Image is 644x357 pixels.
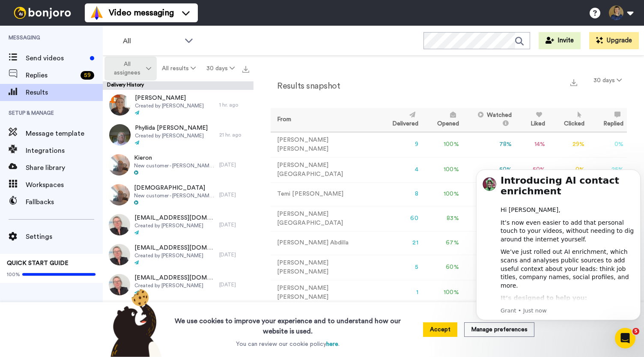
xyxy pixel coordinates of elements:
p: You can review our cookie policy . [236,340,340,348]
h2: Results snapshot [271,81,340,91]
div: 59 [80,71,94,80]
div: [DATE] [219,281,249,288]
div: [DATE] [219,191,249,198]
td: [PERSON_NAME] Abdilla [271,231,377,255]
td: 5 [377,255,422,280]
span: Created by [PERSON_NAME] [135,102,204,109]
a: [DEMOGRAPHIC_DATA]New customer - [PERSON_NAME] - Childrens Services[DATE] [103,180,253,210]
img: export.svg [570,79,577,86]
td: 100 % [422,132,462,157]
a: [EMAIL_ADDRESS][DOMAIN_NAME]Created by [PERSON_NAME][DATE] [103,240,253,270]
img: 726162db-fe3e-40ad-9c23-d98b81d8fb1d-thumb.jpg [109,274,130,295]
th: Clicked [549,108,588,132]
th: Liked [515,108,549,132]
td: [PERSON_NAME] [GEOGRAPHIC_DATA] [271,157,377,182]
span: Created by [PERSON_NAME] [134,252,215,259]
div: Delivery History [103,81,253,90]
td: [PERSON_NAME] [GEOGRAPHIC_DATA] [271,206,377,231]
img: bear-with-cookie.png [103,289,166,357]
th: Delivered [377,108,422,132]
span: Share library [26,163,103,173]
div: [DATE] [219,161,249,168]
a: [EMAIL_ADDRESS][DOMAIN_NAME]Created by [PERSON_NAME][DATE] [103,210,253,240]
h3: We use cookies to improve your experience and to understand how our website is used. [166,311,409,336]
td: [PERSON_NAME] [PERSON_NAME] [271,132,377,157]
span: New customer - [PERSON_NAME] - Childrens Services [134,192,215,199]
button: Export all results that match these filters now. [240,62,252,75]
img: 726162db-fe3e-40ad-9c23-d98b81d8fb1d-thumb.jpg [109,244,130,265]
span: Fallbacks [26,197,103,207]
iframe: Intercom notifications message [473,159,644,353]
img: export.svg [242,66,249,73]
td: 67 % [422,231,462,255]
span: Replies [26,70,77,80]
span: Workspaces [26,180,103,190]
span: [EMAIL_ADDRESS][DOMAIN_NAME] [134,244,215,252]
span: Created by [PERSON_NAME] [134,282,215,289]
td: 100 % [422,157,462,182]
span: Kieron [134,154,215,162]
span: [DEMOGRAPHIC_DATA] [134,184,215,192]
td: 0 % [588,132,627,157]
td: Temi [PERSON_NAME] [271,182,377,206]
img: f167d5f2-9be1-4459-b74c-429ffeaa291f-thumb.jpg [109,124,131,146]
span: New customer - [PERSON_NAME] - Childrens Services [134,162,215,169]
td: 60 % [422,255,462,280]
button: All results [157,61,201,76]
span: QUICK START GUIDE [7,260,69,266]
td: 0 % [549,157,588,182]
a: Phyllida [PERSON_NAME]Created by [PERSON_NAME]21 hr. ago [103,120,253,150]
span: Results [26,87,103,98]
td: 80 % [462,206,515,231]
button: Export a summary of each team member’s results that match this filter now. [568,76,580,88]
a: [EMAIL_ADDRESS][DOMAIN_NAME]Created by [PERSON_NAME][DATE] [103,300,253,330]
span: Settings [26,232,103,242]
span: Message template [26,128,103,139]
td: 21 [377,231,422,255]
span: [EMAIL_ADDRESS][DOMAIN_NAME] [134,274,215,282]
span: [EMAIL_ADDRESS][DOMAIN_NAME] [134,214,215,222]
span: Created by [PERSON_NAME] [135,132,208,139]
td: [PERSON_NAME] [PERSON_NAME] [271,255,377,280]
a: [EMAIL_ADDRESS][DOMAIN_NAME]Created by [PERSON_NAME][DATE] [103,270,253,300]
td: 63 % [462,182,515,206]
button: 30 days [201,61,240,76]
img: 332c6f96-8317-4cb7-bac4-0c8f4b0bf571-thumb.jpg [109,94,131,116]
td: 50 % [515,157,549,182]
td: 1 [377,280,422,305]
button: Invite [539,32,581,49]
span: 100% [7,271,20,278]
button: All assignees [104,57,157,80]
th: Opened [422,108,462,132]
button: Upgrade [589,32,639,49]
th: Replied [588,108,627,132]
div: 21 hr. ago [219,131,249,138]
td: 93 % [462,231,515,255]
a: [PERSON_NAME]Created by [PERSON_NAME]1 hr. ago [103,90,253,120]
td: 4 [377,157,422,182]
span: [PERSON_NAME] [135,94,204,102]
td: 100 % [462,280,515,305]
span: Send videos [26,53,86,63]
td: 100 % [462,255,515,280]
td: 100 % [422,182,462,206]
iframe: Intercom live chat [615,328,635,348]
span: All [123,36,180,46]
button: Accept [423,322,457,337]
span: Created by [PERSON_NAME] [134,222,215,229]
img: vm-color.svg [90,6,104,20]
a: KieronNew customer - [PERSON_NAME] - Childrens Services[DATE] [103,150,253,180]
td: 14 % [515,132,549,157]
td: 50 % [462,157,515,182]
img: 15e749c7-06d4-4838-b73a-61a05c2e05c0-thumb.jpg [108,184,130,205]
